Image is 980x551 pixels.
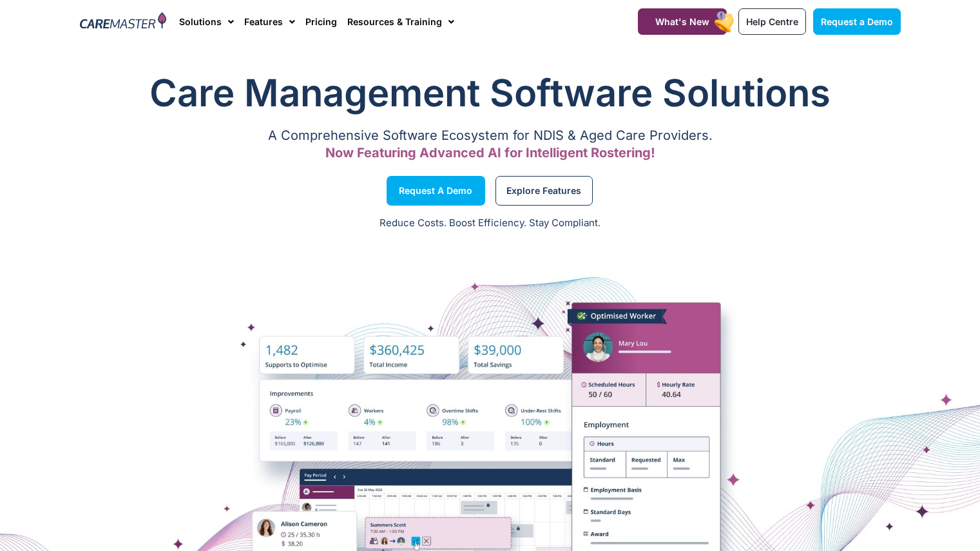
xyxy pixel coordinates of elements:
a: Request a Demo [813,8,901,35]
img: CareMaster Logo [80,12,167,32]
p: A Comprehensive Software Ecosystem for NDIS & Aged Care Providers. [80,131,901,140]
span: Explore Features [506,188,581,194]
span: Help Centre [746,16,798,27]
a: Request a Demo [387,176,485,206]
span: Request a Demo [821,16,893,27]
a: Help Centre [738,8,806,35]
h1: Care Management Software Solutions [80,67,901,119]
span: Now Featuring Advanced AI for Intelligent Rostering! [325,145,655,160]
a: Explore Features [495,176,593,206]
span: What's New [655,16,709,27]
p: Reduce Costs. Boost Efficiency. Stay Compliant. [8,216,972,231]
span: Request a Demo [399,188,472,194]
a: What's New [638,8,727,35]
